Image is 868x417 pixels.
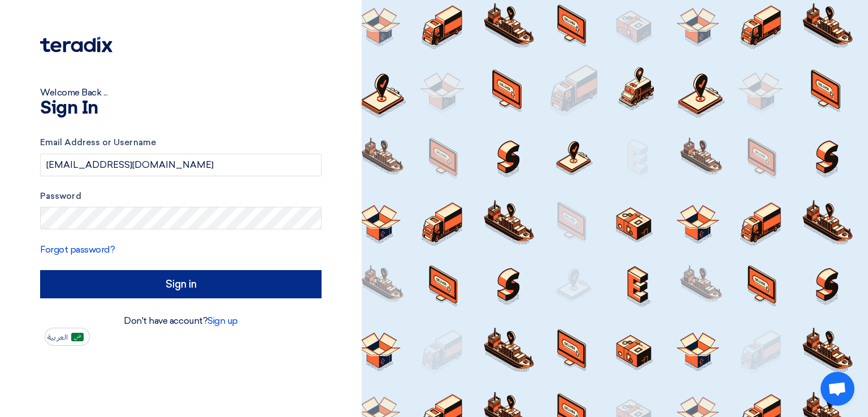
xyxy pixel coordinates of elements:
[45,328,90,346] button: العربية
[40,136,322,149] label: Email Address or Username
[40,270,322,298] input: Sign in
[40,154,322,176] input: Enter your business email or username
[40,86,322,99] div: Welcome Back ...
[40,244,115,255] a: Forgot password?
[40,314,322,328] div: Don't have account?
[40,37,112,53] img: Teradix logo
[47,333,68,341] span: العربية
[40,190,322,203] label: Password
[207,315,238,326] a: Sign up
[821,372,854,406] a: Open chat
[40,99,322,118] h1: Sign In
[71,333,84,341] img: ar-AR.png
